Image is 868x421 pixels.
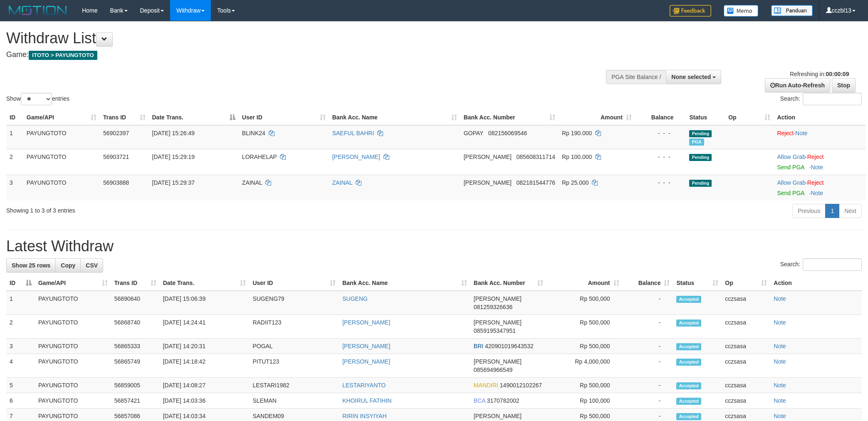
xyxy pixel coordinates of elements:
td: [DATE] 15:06:39 [160,291,250,315]
span: None selected [671,74,711,80]
select: Showentries [21,93,52,105]
span: Accepted [676,398,701,405]
a: Reject [777,130,794,136]
span: Rp 190.000 [562,130,592,136]
th: Date Trans.: activate to sort column descending [149,110,239,125]
a: [PERSON_NAME] [332,154,380,160]
a: Note [811,190,823,196]
div: PGA Site Balance / [606,70,666,84]
a: SUGENG [342,295,368,302]
span: Pending [689,130,712,137]
div: - - - [638,178,683,187]
td: 56890640 [111,291,160,315]
td: PAYUNGTOTO [23,125,100,149]
a: Note [774,295,786,302]
td: 1 [6,125,23,149]
span: [PERSON_NAME] [474,358,522,365]
h1: Latest Withdraw [6,238,862,255]
a: Previous [792,204,826,218]
span: LORAHELAP [242,154,277,160]
td: cczsasa [722,393,770,409]
span: Copy 0859195347951 to clipboard [474,327,516,334]
td: · [774,125,866,149]
a: CSV [80,258,103,272]
a: Run Auto-Refresh [765,78,830,92]
td: 5 [6,378,35,393]
td: [DATE] 14:03:36 [160,393,250,409]
a: SAEFUL BAHRI [332,130,374,136]
td: 4 [6,354,35,378]
span: Accepted [676,296,701,303]
th: Trans ID: activate to sort column ascending [100,110,149,125]
span: Marked by cczsasa [689,139,704,146]
span: GOPAY [464,130,483,136]
th: User ID: activate to sort column ascending [249,275,339,291]
label: Search: [780,93,862,105]
span: ITOTO > PAYUNGTOTO [29,51,97,60]
span: BLINK24 [242,130,265,136]
div: Showing 1 to 3 of 3 entries [6,203,356,215]
span: Rp 25.000 [562,179,589,186]
span: BCA [474,397,485,404]
th: ID [6,110,23,125]
a: ZAINAL [332,179,353,186]
span: Copy 085608311714 to clipboard [517,154,555,160]
span: Accepted [676,343,701,350]
img: panduan.png [771,5,813,16]
img: Feedback.jpg [670,5,711,17]
a: [PERSON_NAME] [342,343,390,349]
span: Copy 085694966549 to clipboard [474,367,512,373]
td: SUGENG79 [249,291,339,315]
span: Rp 100.000 [562,154,592,160]
td: cczsasa [722,291,770,315]
td: cczsasa [722,378,770,393]
td: Rp 500,000 [547,339,623,354]
th: Bank Acc. Name: activate to sort column ascending [339,275,470,291]
a: Note [811,164,823,171]
a: Note [774,397,786,404]
a: 1 [825,204,839,218]
td: RADIIT123 [249,315,339,339]
td: 6 [6,393,35,409]
td: [DATE] 14:20:31 [160,339,250,354]
th: Bank Acc. Number: activate to sort column ascending [470,275,547,291]
img: MOTION_logo.png [6,4,69,17]
h4: Game: [6,51,570,59]
a: Next [839,204,862,218]
a: Reject [807,179,824,186]
th: Amount: activate to sort column ascending [547,275,623,291]
th: Action [770,275,862,291]
img: Button%20Memo.svg [724,5,759,17]
td: PAYUNGTOTO [23,175,100,201]
th: Trans ID: activate to sort column ascending [111,275,160,291]
span: [DATE] 15:29:19 [152,154,195,160]
td: cczsasa [722,315,770,339]
span: [DATE] 15:29:37 [152,179,195,186]
td: 3 [6,175,23,201]
td: PAYUNGTOTO [35,378,111,393]
span: Copy 081259326636 to clipboard [474,304,512,310]
td: - [623,339,673,354]
label: Show entries [6,93,69,105]
th: Game/API: activate to sort column ascending [23,110,100,125]
span: BRI [474,343,483,349]
td: Rp 500,000 [547,378,623,393]
td: 56865333 [111,339,160,354]
input: Search: [803,258,862,271]
td: · [774,175,866,201]
td: 2 [6,149,23,175]
th: Game/API: activate to sort column ascending [35,275,111,291]
span: Show 25 rows [12,262,50,269]
td: cczsasa [722,354,770,378]
a: Send PGA [777,164,804,171]
a: Reject [807,154,824,160]
td: PAYUNGTOTO [35,339,111,354]
th: ID: activate to sort column descending [6,275,35,291]
td: LESTARI1982 [249,378,339,393]
a: Note [774,382,786,389]
th: Status: activate to sort column ascending [673,275,722,291]
th: Action [774,110,866,125]
input: Search: [803,93,862,105]
span: 56903721 [103,154,129,160]
span: [PERSON_NAME] [474,319,522,326]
